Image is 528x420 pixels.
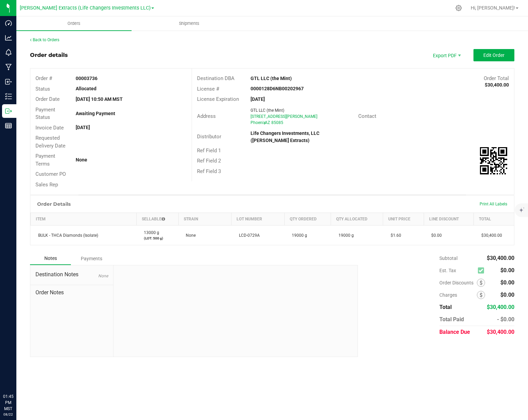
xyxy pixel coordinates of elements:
th: Line Discount [424,213,474,225]
span: Ref Field 3 [197,168,221,174]
span: Order Discounts [439,280,477,285]
span: LCD-0729A [236,233,260,238]
strong: Allocated [76,86,96,91]
span: Edit Order [483,52,504,58]
inline-svg: Reports [5,122,12,129]
a: Back to Orders [30,37,59,42]
span: $30,400.00 [487,304,514,310]
p: (LOT: 500 g) [140,236,174,241]
inline-svg: Manufacturing [5,64,12,71]
span: $0.00 [500,292,514,298]
span: $30,400.00 [487,255,514,261]
span: Invoice Date [35,125,64,131]
inline-svg: Monitoring [5,49,12,56]
div: Order details [30,51,68,59]
span: - $0.00 [497,316,514,323]
span: Total [439,304,452,310]
strong: Awaiting Payment [76,111,115,116]
a: Orders [16,16,132,31]
span: Orders [58,20,90,27]
span: $0.00 [428,233,442,238]
th: Lot Number [231,213,284,225]
span: Customer PO [35,171,66,177]
span: Address [197,113,216,119]
strong: None [76,157,87,162]
strong: Life Changers Investments, LLC ([PERSON_NAME] Extracts) [251,130,319,143]
strong: 00003736 [76,76,97,81]
span: $1.60 [387,233,401,238]
span: Order Notes [35,289,108,297]
span: Destination DBA [197,75,235,81]
th: Total [474,213,514,225]
span: Hi, [PERSON_NAME]! [471,5,515,11]
span: Contact [358,113,376,119]
span: Distributor [197,134,221,140]
span: Balance Due [439,329,470,335]
inline-svg: Inbound [5,78,12,85]
strong: $30,400.00 [485,82,509,88]
span: $0.00 [500,267,514,274]
th: Strain [178,213,231,225]
span: [PERSON_NAME] Extracts (Life Changers Investments LLC) [20,5,151,11]
a: Shipments [132,16,247,31]
span: None [182,233,196,238]
div: Notes [30,252,71,265]
span: 19000 g [335,233,354,238]
p: 08/22 [3,412,13,417]
strong: [DATE] [76,125,90,130]
h1: Order Details [37,201,71,207]
span: Order # [35,75,52,81]
p: 01:45 PM MST [3,393,13,412]
strong: [DATE] 10:50 AM MST [76,96,123,102]
span: $30,400.00 [478,233,502,238]
span: 19000 g [288,233,307,238]
span: License Expiration [197,96,239,102]
th: Qty Allocated [331,213,383,225]
div: Manage settings [454,5,463,11]
inline-svg: Inventory [5,93,12,100]
span: Sales Rep [35,182,58,188]
qrcode: 00003736 [480,147,507,174]
span: Est. Tax [439,268,475,273]
th: Sellable [136,213,178,225]
th: Qty Ordered [284,213,331,225]
span: BULK - THCA Diamonds (Isolate) [35,233,98,238]
span: 85085 [271,120,283,125]
th: Unit Price [383,213,424,225]
strong: [DATE] [251,96,265,102]
span: Phoenix [251,120,266,125]
span: Ref Field 2 [197,158,221,164]
span: AZ [265,120,270,125]
span: 13000 g [140,230,159,235]
span: GTL LLC (the Mint) [251,108,284,113]
strong: 0000128D6NB00202967 [251,86,304,91]
th: Item [31,213,137,225]
inline-svg: Analytics [5,34,12,41]
span: Subtotal [439,255,457,261]
span: Requested Delivery Date [35,135,65,149]
span: Calculate excise tax [478,266,487,275]
span: Status [35,86,50,92]
span: License # [197,86,219,92]
inline-svg: Dashboard [5,20,12,27]
span: None [98,274,108,278]
span: Destination Notes [35,270,108,279]
span: Order Date [35,96,60,102]
button: Edit Order [473,49,514,61]
inline-svg: Outbound [5,108,12,114]
span: $0.00 [500,279,514,286]
img: Scan me! [480,147,507,174]
span: [STREET_ADDRESS][PERSON_NAME] [251,114,317,119]
span: Payment Terms [35,153,55,167]
span: Order Total [484,75,509,81]
span: $30,400.00 [487,329,514,335]
span: Shipments [170,20,209,27]
div: Payments [71,252,112,265]
span: Charges [439,292,477,298]
iframe: Resource center [7,365,27,386]
span: Print All Labels [480,202,507,206]
strong: GTL LLC (the Mint) [251,76,292,81]
li: Export PDF [426,49,467,61]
